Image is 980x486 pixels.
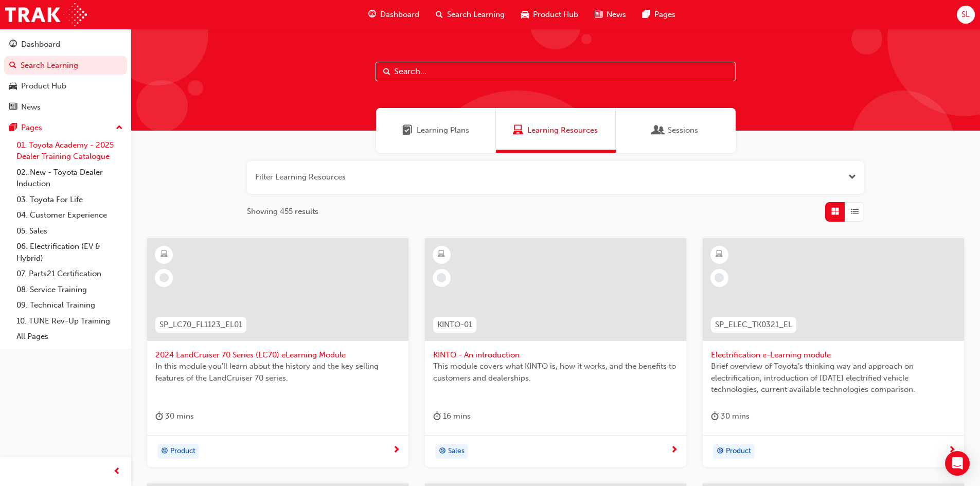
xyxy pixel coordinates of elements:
[116,121,123,135] span: up-icon
[945,451,970,476] div: Open Intercom Messenger
[4,56,127,75] a: Search Learning
[496,108,616,153] a: Learning ResourcesLearning Resources
[5,3,87,26] img: Trak
[439,445,446,458] span: target-icon
[12,282,127,298] a: 08. Service Training
[654,9,675,21] span: Pages
[711,361,956,395] span: Brief overview of Toyota’s thinking way and approach on electrification, introduction of [DATE] e...
[21,39,60,50] div: Dashboard
[427,4,513,25] a: search-iconSearch Learning
[948,446,956,455] span: next-icon
[831,206,839,218] span: Grid
[437,273,446,282] span: learningRecordVerb_NONE-icon
[711,349,956,361] span: Electrification e-Learning module
[715,319,792,331] span: SP_ELEC_TK0321_EL
[433,349,678,361] span: KINTO - An introduction
[436,8,443,21] span: search-icon
[9,82,17,91] span: car-icon
[448,445,465,457] span: Sales
[376,108,496,153] a: Learning PlansLearning Plans
[159,319,242,331] span: SP_LC70_FL1123_EL01
[513,4,586,25] a: car-iconProduct Hub
[533,9,578,21] span: Product Hub
[711,410,750,423] div: 30 mins
[595,8,602,21] span: news-icon
[4,118,127,137] button: Pages
[438,248,445,261] span: learningResourceType_ELEARNING-icon
[527,124,598,136] span: Learning Resources
[376,62,736,81] input: Search...
[12,223,127,239] a: 05. Sales
[616,108,736,153] a: SessionsSessions
[668,124,698,136] span: Sessions
[586,4,634,25] a: news-iconNews
[715,273,724,282] span: learningRecordVerb_NONE-icon
[12,207,127,223] a: 04. Customer Experience
[161,445,168,458] span: target-icon
[425,238,686,467] a: KINTO-01KINTO - An introductionThis module covers what KINTO is, how it works, and the benefits t...
[12,137,127,165] a: 01. Toyota Academy - 2025 Dealer Training Catalogue
[9,40,17,49] span: guage-icon
[513,124,523,136] span: Learning Resources
[716,248,723,261] span: learningResourceType_ELEARNING-icon
[247,206,318,218] span: Showing 455 results
[433,410,441,423] span: duration-icon
[113,465,121,478] span: prev-icon
[9,123,17,133] span: pages-icon
[851,206,859,218] span: List
[437,319,472,331] span: KINTO-01
[417,124,469,136] span: Learning Plans
[155,410,194,423] div: 30 mins
[21,80,66,92] div: Product Hub
[957,6,975,24] button: SL
[170,445,195,457] span: Product
[155,349,400,361] span: 2024 LandCruiser 70 Series (LC70) eLearning Module
[12,313,127,329] a: 10. TUNE Rev-Up Training
[670,446,678,455] span: next-icon
[383,66,390,78] span: Search
[12,266,127,282] a: 07. Parts21 Certification
[848,171,856,183] button: Open the filter
[711,410,719,423] span: duration-icon
[9,103,17,112] span: news-icon
[726,445,751,457] span: Product
[21,122,42,134] div: Pages
[155,410,163,423] span: duration-icon
[607,9,626,21] span: News
[368,8,376,21] span: guage-icon
[433,361,678,384] span: This module covers what KINTO is, how it works, and the benefits to customers and dealerships.
[147,238,408,467] a: SP_LC70_FL1123_EL012024 LandCruiser 70 Series (LC70) eLearning ModuleIn this module you'll learn ...
[159,273,169,282] span: learningRecordVerb_NONE-icon
[4,35,127,54] a: Dashboard
[717,445,724,458] span: target-icon
[12,165,127,192] a: 02. New - Toyota Dealer Induction
[12,329,127,345] a: All Pages
[643,8,650,21] span: pages-icon
[703,238,964,467] a: SP_ELEC_TK0321_ELElectrification e-Learning moduleBrief overview of Toyota’s thinking way and app...
[521,8,529,21] span: car-icon
[4,33,127,118] button: DashboardSearch LearningProduct HubNews
[380,9,419,21] span: Dashboard
[155,361,400,384] span: In this module you'll learn about the history and the key selling features of the LandCruiser 70 ...
[634,4,684,25] a: pages-iconPages
[12,239,127,266] a: 06. Electrification (EV & Hybrid)
[961,9,970,21] span: SL
[4,98,127,117] a: News
[4,77,127,96] a: Product Hub
[393,446,400,455] span: next-icon
[447,9,505,21] span: Search Learning
[12,192,127,208] a: 03. Toyota For Life
[360,4,427,25] a: guage-iconDashboard
[12,297,127,313] a: 09. Technical Training
[433,410,471,423] div: 16 mins
[21,101,41,113] div: News
[161,248,168,261] span: learningResourceType_ELEARNING-icon
[9,61,16,70] span: search-icon
[653,124,664,136] span: Sessions
[402,124,413,136] span: Learning Plans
